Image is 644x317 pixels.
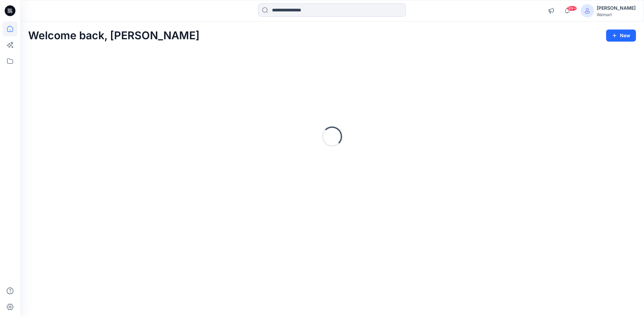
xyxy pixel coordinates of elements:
[597,4,636,12] div: [PERSON_NAME]
[606,30,636,42] button: New
[28,30,200,42] h2: Welcome back, [PERSON_NAME]
[585,8,590,13] svg: avatar
[567,6,577,11] span: 99+
[597,12,636,17] div: Walmart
